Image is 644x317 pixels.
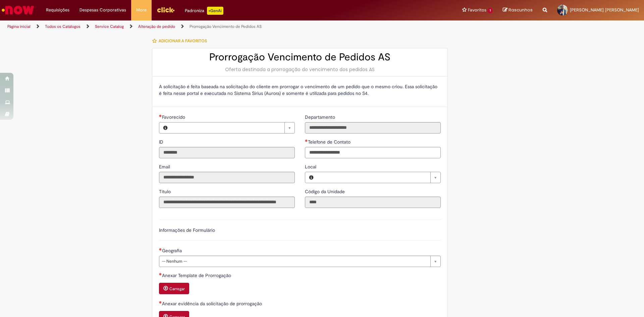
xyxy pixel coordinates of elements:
[159,139,165,145] span: Somente leitura - ID
[159,139,165,145] label: Somente leitura - ID
[159,163,171,170] label: Somente leitura - Email
[95,24,124,29] a: Service Catalog
[162,248,183,254] span: Geografia
[159,38,207,44] span: Adicionar a Favoritos
[468,7,486,13] span: Favoritos
[169,286,185,292] small: Carregar
[159,227,215,233] label: Informações de Formulário
[305,197,441,208] input: Código da Unidade
[570,7,639,13] span: [PERSON_NAME] [PERSON_NAME]
[159,189,172,195] span: Somente leitura - Título
[159,164,171,170] span: Somente leitura - Email
[159,52,441,63] h2: Prorrogação Vencimento de Pedidos AS
[162,301,263,307] span: Anexar evidência da solicitação de prorrogação
[190,24,262,29] a: Prorrogação Vencimento de Pedidos AS
[305,139,308,142] span: Obrigatório Preenchido
[159,66,441,73] div: Oferta destinada a prorrogação do vencimento dos pedidos AS
[159,283,189,294] button: Carregar anexo de Anexar Template de Prorrogação Required
[46,7,69,13] span: Requisições
[159,197,295,208] input: Título
[159,273,162,275] span: Necessários
[159,122,171,133] button: Favorecido, Visualizar este registro
[305,172,317,183] button: Local, Visualizar este registro
[152,34,211,48] button: Adicionar a Favoritos
[207,7,223,15] p: +GenAi
[157,5,175,15] img: click_logo_yellow_360x200.png
[305,188,346,195] label: Somente leitura - Código da Unidade
[305,114,336,120] span: Somente leitura - Departamento
[159,83,441,97] p: A solicitação é feita baseada na solicitação do cliente em prorrogar o vencimento de um pedido qu...
[317,172,440,183] a: Limpar campo Local
[162,114,186,120] span: Necessários - Favorecido
[159,147,295,158] input: ID
[171,122,294,133] a: Limpar campo Favorecido
[185,7,223,15] div: Padroniza
[305,164,318,170] span: Local
[159,248,162,251] span: Necessários
[5,20,424,33] ul: Trilhas de página
[162,256,427,267] span: -- Nenhum --
[308,139,352,145] span: Telefone de Contato
[162,272,232,278] span: Anexar Template de Prorrogação
[159,301,162,304] span: Necessários
[305,122,441,134] input: Departamento
[7,24,31,29] a: Página inicial
[159,172,295,183] input: Email
[488,8,493,13] span: 1
[305,147,441,158] input: Telefone de Contato
[159,188,172,195] label: Somente leitura - Título
[79,7,126,13] span: Despesas Corporativas
[136,7,147,13] span: More
[45,24,80,29] a: Todos os Catálogos
[138,24,175,29] a: Alteração de pedido
[305,189,346,195] span: Somente leitura - Código da Unidade
[305,114,336,120] label: Somente leitura - Departamento
[1,3,35,17] img: ServiceNow
[508,7,533,13] span: Rascunhos
[159,114,162,117] span: Necessários
[503,7,533,13] a: Rascunhos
